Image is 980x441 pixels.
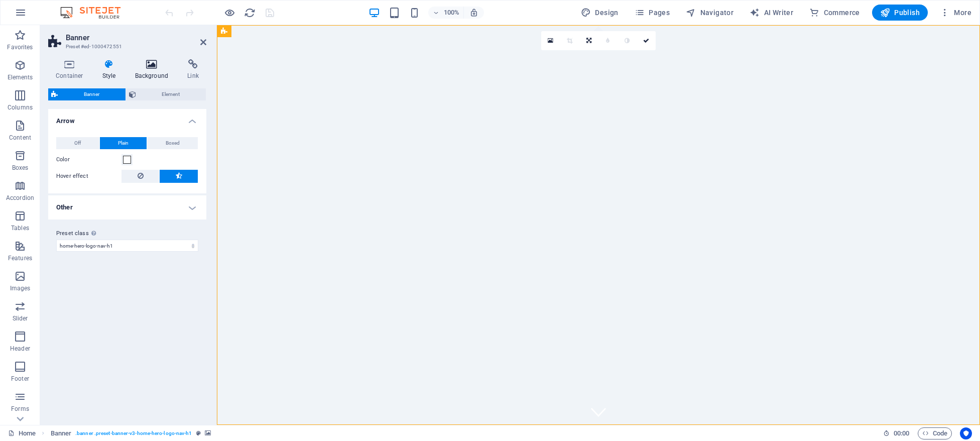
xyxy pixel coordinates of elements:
[686,8,733,18] span: Navigator
[894,427,909,439] span: 00 00
[95,59,128,80] h4: Style
[180,59,206,80] h4: Link
[196,430,201,436] i: This element is a customizable preset
[205,430,211,436] i: This element contains a background
[56,228,198,240] label: Preset class
[223,7,235,19] button: Click here to leave preview mode and continue editing
[7,43,33,51] p: Favorites
[166,137,180,149] span: Boxed
[901,429,902,437] span: :
[11,375,29,383] p: Footer
[11,224,29,232] p: Tables
[56,170,121,182] label: Hover effect
[922,427,947,439] span: Code
[469,8,478,17] i: On resize automatically adjust zoom level to fit chosen device.
[918,427,952,439] button: Code
[940,8,971,18] span: More
[598,31,618,50] a: Blur
[48,195,206,219] h4: Other
[128,59,180,80] h4: Background
[51,427,72,439] span: Click to select. Double-click to edit
[577,5,623,21] div: Design (Ctrl+Alt+Y)
[8,254,32,262] p: Features
[11,405,29,413] p: Forms
[74,137,81,149] span: Off
[100,137,147,149] button: Plain
[66,33,206,42] h2: Banner
[6,194,34,202] p: Accordion
[880,8,920,18] span: Publish
[8,73,33,81] p: Elements
[12,164,29,172] p: Boxes
[631,5,674,21] button: Pages
[8,427,36,439] a: Click to cancel selection. Double-click to open Pages
[244,7,256,19] i: Reload page
[75,427,192,439] span: . banner .preset-banner-v3-home-hero-logo-nav-h1
[541,31,560,50] a: Select files from the file manager, stock photos, or upload file(s)
[750,8,793,18] span: AI Writer
[56,137,99,149] button: Off
[58,7,133,19] img: Editor Logo
[581,8,619,18] span: Design
[48,88,126,100] button: Banner
[560,31,579,50] a: Crop mode
[48,59,95,80] h4: Container
[635,8,670,18] span: Pages
[579,31,598,50] a: Change orientation
[51,427,211,439] nav: breadcrumb
[428,7,464,19] button: 100%
[13,314,28,322] p: Slider
[682,5,738,21] button: Navigator
[577,5,623,21] button: Design
[66,42,186,51] h3: Preset #ed-1000472551
[147,137,198,149] button: Boxed
[960,427,972,439] button: Usercentrics
[883,427,910,439] h6: Session time
[618,31,637,50] a: Greyscale
[872,5,928,21] button: Publish
[9,134,31,142] p: Content
[809,8,860,18] span: Commerce
[118,137,129,149] span: Plain
[936,5,975,21] button: More
[48,109,206,127] h4: Arrow
[139,88,203,100] span: Element
[10,284,31,292] p: Images
[56,154,121,166] label: Color
[746,5,797,21] button: AI Writer
[637,31,656,50] a: Confirm ( Ctrl ⏎ )
[126,88,206,100] button: Element
[61,88,122,100] span: Banner
[8,103,33,112] p: Columns
[243,7,256,19] button: reload
[10,345,30,353] p: Header
[805,5,864,21] button: Commerce
[443,7,459,19] h6: 100%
